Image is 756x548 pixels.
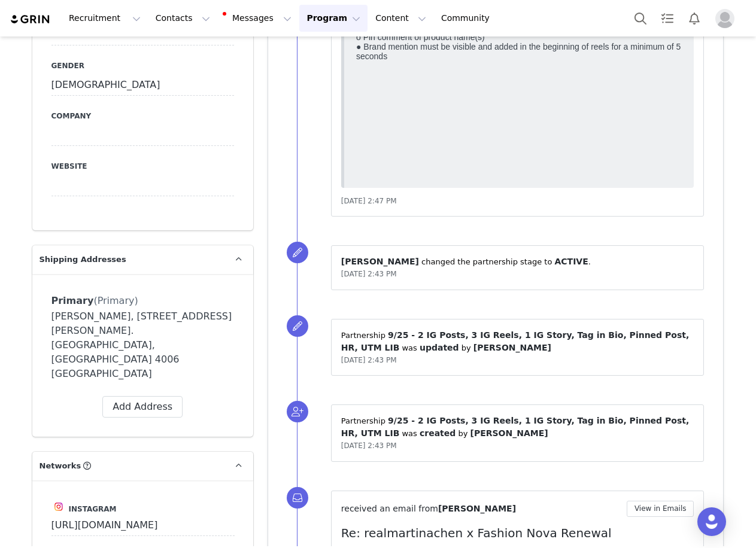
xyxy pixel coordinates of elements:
label: Gender [51,60,234,71]
strong: INSTAGRAM REEL VIDEO POSTING GUIDELINES(@NovaMEN): [5,530,257,540]
img: placeholder-profile.jpg [715,9,734,28]
span: [PERSON_NAME] [341,257,419,266]
a: Tasks [654,5,681,32]
p: Partnership ⁨ ⁩ was ⁨ ⁩ by ⁨ ⁩ [341,329,694,354]
strong: Content Quality & Standards: [5,244,122,254]
button: Profile [708,9,746,28]
button: Contacts [148,5,217,32]
p: High quality content Great styling Repostable [5,23,331,51]
span: created [420,428,456,438]
img: grin logo [10,14,51,25]
strong: INSTAGRAM IN-FEED POSTING GUIDELINES(@NovaMEN): [5,302,240,311]
input: https://www.instagram.com/username [51,514,235,536]
p: ● Must follow and actively like, and comment on @FashionNova’s Instagram weekly throughout the pa... [5,5,331,522]
strong: Content Tagging & Post Requirements: [5,81,160,91]
button: Program [299,5,368,32]
span: received an email from [341,504,438,513]
label: Website [51,161,234,172]
span: Networks [40,460,81,472]
span: 9/25 - 2 IG Posts, 3 IG Reels, 1 IG Story, Tag in Bio, Pinned Post, HR, UTM LIB [341,416,689,438]
span: [DATE] 2:43 PM [341,270,397,278]
span: [DATE] 2:43 PM [341,356,397,364]
button: Recruitment [62,5,148,32]
button: Search [627,5,654,32]
span: [PERSON_NAME] [473,343,551,352]
span: [PERSON_NAME] [470,428,548,438]
span: 9/25 - 2 IG Posts, 3 IG Reels, 1 IG Story, Tag in Bio, Pinned Post, HR, UTM LIB [341,330,689,352]
div: [PERSON_NAME], [STREET_ADDRESS][PERSON_NAME]. [GEOGRAPHIC_DATA], [GEOGRAPHIC_DATA] 4006 [GEOGRAPH... [51,309,234,381]
strong: Engagement & Bio Requirements: [5,14,140,24]
p: ⁨ ⁩ changed the ⁨partnership⁩ stage to ⁨ ⁩. [341,255,694,268]
span: Primary [51,295,94,306]
strong: GENERAL GUIDELINES: [5,5,102,14]
button: Content [368,5,433,32]
button: Notifications [681,5,708,32]
p: MONTH 1 SUB [5,5,331,14]
label: Company [51,111,234,121]
strong: BROKER CONTEXT: [5,5,86,14]
span: updated [420,343,459,352]
button: View in Emails [627,501,694,517]
span: ACTIVE [554,257,588,266]
p: Re: realmartinachen x Fashion Nova Renewal [341,524,694,542]
span: (Primary) [93,295,138,306]
button: Add Address [102,396,183,418]
span: [DATE] 2:43 PM [341,442,397,450]
div: Open Intercom Messenger [697,507,726,536]
a: Community [434,5,502,32]
span: Instagram [69,505,117,513]
img: instagram.svg [54,502,63,512]
button: Messages [218,5,299,32]
p: Partnership ⁨ ⁩ was ⁨ ⁩ by ⁨ ⁩ [341,415,694,440]
span: [DATE] 2:47 PM [341,197,397,205]
p: month 1 sub [5,5,331,14]
span: Shipping Addresses [40,254,126,266]
span: [PERSON_NAME] [438,504,516,513]
strong: Brand Exclusivity & Campaign Participation: [5,148,182,158]
strong: INSTAGRAM STORY POSTING GUIDELINES(@NovaMEN): [5,388,235,397]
